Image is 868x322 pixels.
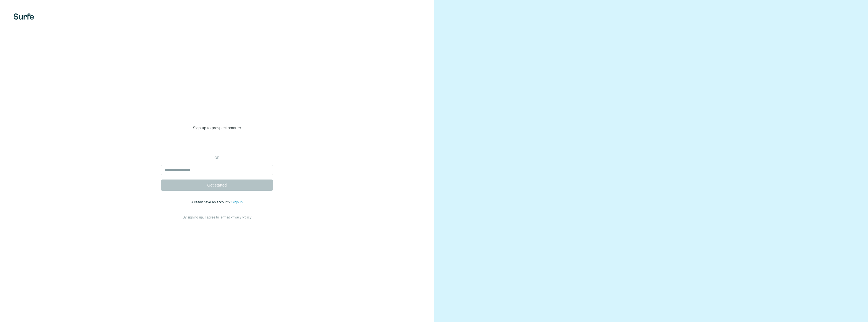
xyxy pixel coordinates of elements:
[161,102,273,124] h1: Welcome to [GEOGRAPHIC_DATA]
[158,139,276,151] iframe: Sign in with Google Button
[753,6,862,76] iframe: Sign in with Google Dialog
[13,13,34,20] img: Surfe's logo
[161,125,273,131] p: Sign up to prospect smarter
[208,155,226,160] p: or
[183,215,251,219] span: By signing up, I agree to &
[219,215,228,219] a: Terms
[232,200,243,204] a: Sign in
[230,215,251,219] a: Privacy Policy
[191,200,232,204] span: Already have an account?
